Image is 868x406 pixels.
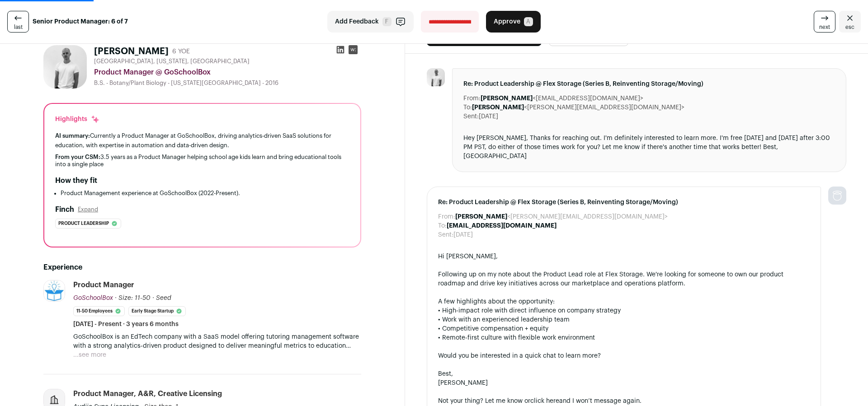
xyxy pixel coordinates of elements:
[481,94,643,103] dd: <[EMAIL_ADDRESS][DOMAIN_NAME]>
[55,115,100,124] div: Highlights
[438,252,810,406] div: Hi [PERSON_NAME], Following up on my note about the Product Lead role at Flex Storage. We're look...
[335,17,379,26] span: Add Feedback
[479,112,498,121] dd: [DATE]
[61,190,349,197] li: Product Management experience at GoSchoolBox (2022-Present).
[845,23,854,31] span: esc
[438,212,455,221] dt: From:
[43,45,87,89] img: 0edc21a3037cce6db995ccf0fcc734ee56593975ff4d4356433d5ad92baa2014.jpg
[447,223,557,229] b: [EMAIL_ADDRESS][DOMAIN_NAME]
[463,79,835,89] span: Re: Product Leadership @ Flex Storage (Series B, Reinventing Storage/Moving)
[463,103,472,112] dt: To:
[382,17,392,26] span: F
[33,17,128,26] strong: Senior Product Manager: 6 of 7
[14,23,23,31] span: last
[453,230,473,239] dd: [DATE]
[115,295,151,301] span: · Size: 11-50
[152,294,154,303] span: ·
[7,11,29,33] a: last
[828,187,846,205] img: nopic.png
[839,11,861,33] a: Close
[486,11,541,33] button: Approve A
[94,79,361,87] div: B.S. - Botany/Plant Biology - [US_STATE][GEOGRAPHIC_DATA] - 2016
[463,94,481,103] dt: From:
[73,389,222,399] div: Product Manager, A&R, Creative Licensing
[494,17,520,26] span: Approve
[438,230,453,239] dt: Sent:
[819,23,830,31] span: next
[427,68,445,86] img: 0edc21a3037cce6db995ccf0fcc734ee56593975ff4d4356433d5ad92baa2014.jpg
[73,280,134,290] div: Product Manager
[172,47,190,56] div: 6 YOE
[463,112,479,121] dt: Sent:
[156,295,171,301] span: Seed
[524,17,533,26] span: A
[78,206,98,213] button: Expand
[55,154,100,160] span: From your CSM:
[463,134,835,161] div: Hey [PERSON_NAME], Thanks for reaching out. I'm definitely interested to learn more. I'm free [DA...
[73,306,125,316] li: 11-50 employees
[55,204,74,215] h2: Finch
[73,295,113,301] span: GoSchoolBox
[58,219,109,228] span: Product leadership
[327,11,414,33] button: Add Feedback F
[94,58,250,65] span: [GEOGRAPHIC_DATA], [US_STATE], [GEOGRAPHIC_DATA]
[455,214,507,220] b: [PERSON_NAME]
[55,133,90,139] span: AI summary:
[73,332,361,350] p: GoSchoolBox is an EdTech company with a SaaS model offering tutoring management software with a s...
[481,95,533,102] b: [PERSON_NAME]
[94,67,361,78] div: Product Manager @ GoSchoolBox
[73,320,179,329] span: [DATE] - Present · 3 years 6 months
[55,175,97,186] h2: How they fit
[73,350,106,359] button: ...see more
[43,262,361,273] h2: Experience
[438,221,447,230] dt: To:
[455,212,668,221] dd: <[PERSON_NAME][EMAIL_ADDRESS][DOMAIN_NAME]>
[814,11,835,33] a: next
[44,280,65,301] img: 642be20bef1869dd03b1620c50eefc1db95446fea0441bf05dcd21562d9b62c6.jpg
[530,398,559,404] a: click here
[55,154,349,168] div: 3.5 years as a Product Manager helping school age kids learn and bring educational tools into a s...
[472,103,684,112] dd: <[PERSON_NAME][EMAIL_ADDRESS][DOMAIN_NAME]>
[55,131,349,150] div: Currently a Product Manager at GoSchoolBox, driving analytics-driven SaaS solutions for education...
[438,198,810,207] span: Re: Product Leadership @ Flex Storage (Series B, Reinventing Storage/Moving)
[94,45,169,58] h1: [PERSON_NAME]
[128,306,186,316] li: Early Stage Startup
[472,104,524,111] b: [PERSON_NAME]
